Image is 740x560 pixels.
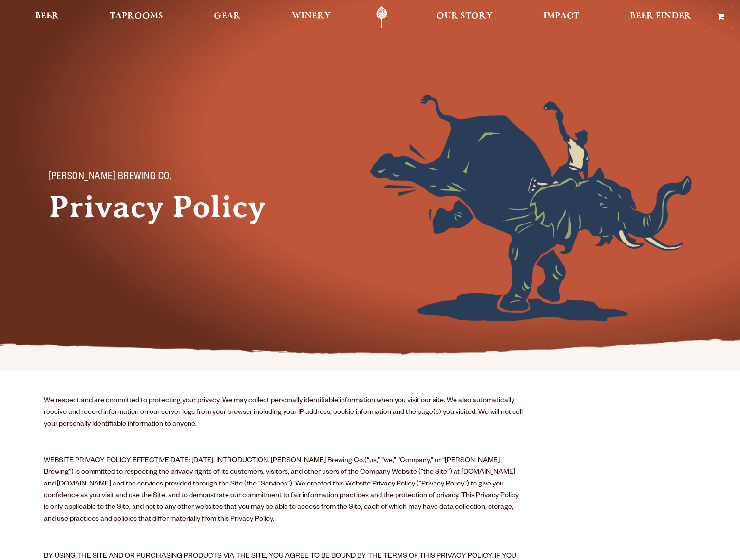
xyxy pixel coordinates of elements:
[430,6,499,28] a: Our Story
[208,6,247,28] a: Gear
[292,12,331,20] span: Winery
[537,6,586,28] a: Impact
[44,457,519,523] span: WEBSITE PRIVACY POLICY EFFECTIVE DATE: [DATE]. INTRODUCTION. [PERSON_NAME] Brewing Co.(“us,” “we,...
[110,12,163,20] span: Taprooms
[44,397,523,429] span: We respect and are committed to protecting your privacy. We may collect personally identifiable i...
[624,6,698,28] a: Beer Finder
[103,6,170,28] a: Taprooms
[436,12,493,20] span: Our Story
[630,12,691,20] span: Beer Finder
[29,6,65,28] a: Beer
[285,6,337,28] a: Winery
[214,12,241,20] span: Gear
[543,12,579,20] span: Impact
[370,95,692,321] img: Foreground404
[363,6,400,28] a: Odell Home
[49,189,283,224] h1: Privacy Policy
[35,12,59,20] span: Beer
[49,172,263,184] p: [PERSON_NAME] Brewing Co.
